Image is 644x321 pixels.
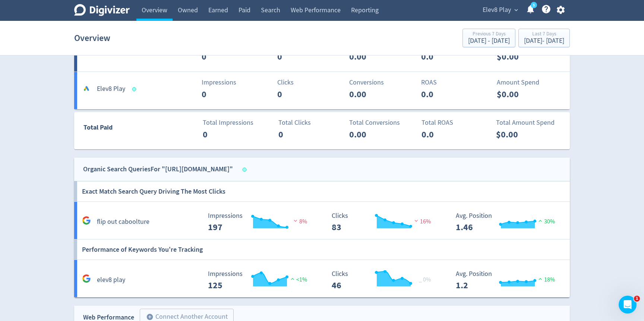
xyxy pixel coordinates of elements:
[480,4,520,16] button: Elev8 Play
[537,218,555,225] span: 30%
[531,2,537,8] a: 5
[82,274,91,283] svg: Google Analytics
[422,118,489,128] p: Total ROAS
[513,7,520,13] span: expand_more
[497,77,564,88] p: Amount Spend
[413,218,431,225] span: 16%
[497,88,540,101] p: $0.00
[202,77,269,88] p: Impressions
[349,128,392,141] p: 0.00
[524,38,564,44] div: [DATE] - [DATE]
[328,212,440,232] svg: Clicks 83
[452,270,564,290] svg: Avg. Position 1.2
[97,217,149,226] h5: flip out caboolture
[468,31,510,38] div: Previous 7 Days
[146,313,154,321] span: add_circle
[634,296,640,302] span: 1
[74,26,110,50] h1: Overview
[289,276,296,282] img: positive-performance.svg
[349,88,392,101] p: 0.00
[421,77,489,88] p: ROAS
[74,260,570,298] a: elev8 play Impressions 125 Impressions 125 <1% Clicks 46 Clicks 46 _ 0% Avg. Position 1.2 Avg. Po...
[289,276,307,283] span: <1%
[277,88,320,101] p: 0
[419,276,431,283] span: _ 0%
[422,128,464,141] p: 0.0
[82,216,91,225] svg: Google Analytics
[496,118,563,128] p: Total Amount Spend
[619,296,637,314] iframe: Intercom live chat
[278,128,321,141] p: 0
[203,118,270,128] p: Total Impressions
[83,164,233,175] div: Organic Search Queries For "[URL][DOMAIN_NAME]"
[468,38,510,44] div: [DATE] - [DATE]
[483,4,511,16] span: Elev8 Play
[497,50,540,63] p: $0.00
[533,3,535,8] text: 5
[537,276,544,282] img: positive-performance.svg
[82,239,203,260] h6: Performance of Keywords You're Tracking
[349,118,417,128] p: Total Conversions
[349,77,417,88] p: Conversions
[452,212,564,232] svg: Avg. Position 1.46
[463,29,515,47] button: Previous 7 Days[DATE] - [DATE]
[328,270,440,290] svg: Clicks 46
[82,181,225,201] h6: Exact Match Search Query Driving The Most Clicks
[203,128,246,141] p: 0
[202,88,244,101] p: 0
[75,122,157,136] div: Total Paid
[421,50,464,63] p: 0.0
[202,50,244,63] p: 0
[537,218,544,223] img: positive-performance.svg
[243,168,249,172] span: Data last synced: 14 Aug 2025, 11:01pm (AEST)
[132,87,139,91] span: Data last synced: 15 Aug 2025, 11:01am (AEST)
[292,218,299,223] img: negative-performance.svg
[292,218,307,225] span: 8%
[74,72,570,109] a: Elev8 PlayImpressions0Clicks0Conversions0.00ROAS0.0Amount Spend$0.00
[204,270,316,290] svg: Impressions 125
[204,212,316,232] svg: Impressions 197
[97,276,125,285] h5: elev8 play
[421,88,464,101] p: 0.0
[524,31,564,38] div: Last 7 Days
[74,202,570,239] a: flip out caboolture Impressions 197 Impressions 197 8% Clicks 83 Clicks 83 16% Avg. Position 1.46...
[349,50,392,63] p: 0.00
[518,29,570,47] button: Last 7 Days[DATE]- [DATE]
[537,276,555,283] span: 18%
[97,85,125,93] h5: Elev8 Play
[496,128,539,141] p: $0.00
[278,118,346,128] p: Total Clicks
[277,77,345,88] p: Clicks
[277,50,320,63] p: 0
[413,218,420,223] img: negative-performance.svg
